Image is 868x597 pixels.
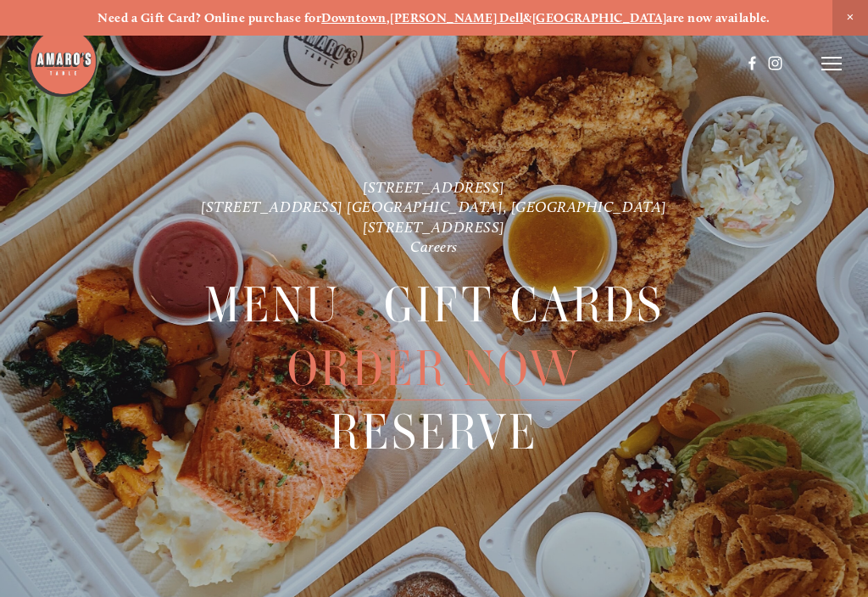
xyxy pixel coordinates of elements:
[363,178,505,196] a: [STREET_ADDRESS]
[204,274,342,336] a: Menu
[330,401,538,464] span: Reserve
[287,338,581,400] span: Order Now
[287,338,581,399] a: Order Now
[532,10,667,25] a: [GEOGRAPHIC_DATA]
[387,10,390,25] strong: ,
[384,274,664,336] a: Gift Cards
[523,10,531,25] strong: &
[321,10,387,25] a: Downtown
[666,10,770,25] strong: are now available.
[384,274,664,337] span: Gift Cards
[26,26,98,98] img: Amaro's Table
[97,10,321,25] strong: Need a Gift Card? Online purchase for
[330,401,538,463] a: Reserve
[201,198,667,216] a: [STREET_ADDRESS] [GEOGRAPHIC_DATA], [GEOGRAPHIC_DATA]
[363,218,505,236] a: [STREET_ADDRESS]
[390,10,523,25] a: [PERSON_NAME] Dell
[204,274,342,337] span: Menu
[410,238,458,256] a: Careers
